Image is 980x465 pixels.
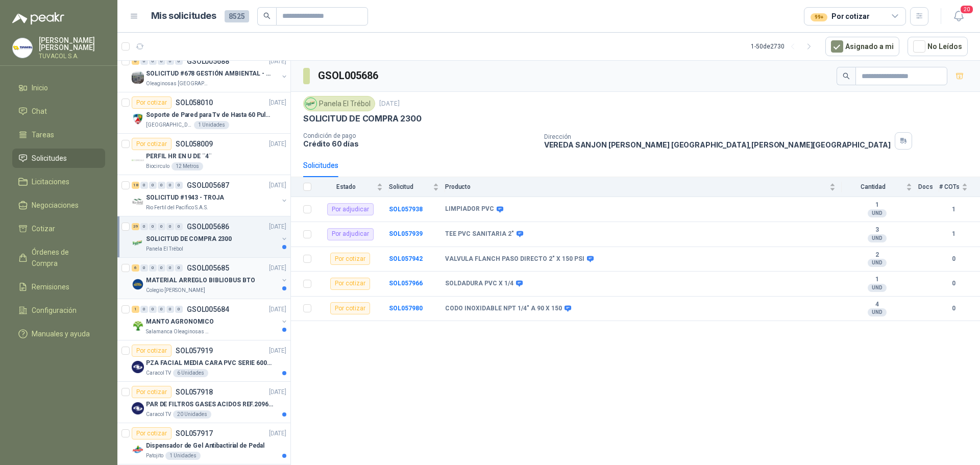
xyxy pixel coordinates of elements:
[12,149,105,168] a: Solicitudes
[151,9,216,23] h1: Mis solicitudes
[842,226,912,234] b: 3
[149,223,157,230] div: 0
[146,193,224,203] p: SOLICITUD #1943 - TROJA
[132,154,144,166] img: Company Logo
[146,162,169,170] p: Biocirculo
[187,182,229,189] p: GSOL005687
[918,177,939,197] th: Docs
[158,58,165,65] div: 0
[146,369,171,377] p: Caracol TV
[445,255,584,263] b: VALVULA FLANCH PASO DIRECTO 2" X 150 PSI
[445,280,513,288] b: SOLDADURA PVC X 1/4
[939,205,968,214] b: 1
[166,182,174,189] div: 0
[303,160,338,171] div: Solicitudes
[132,138,171,150] div: Por cotizar
[32,305,77,316] span: Configuración
[389,230,423,237] a: SOL057939
[146,69,273,79] p: SOLICITUD #678 GESTIÓN AMBIENTAL - TUMACO
[317,183,375,190] span: Estado
[12,277,105,297] a: Remisiones
[140,182,148,189] div: 0
[303,139,536,148] p: Crédito 60 días
[12,102,105,121] a: Chat
[146,110,273,120] p: Soporte de Pared para Tv de Hasta 60 Pulgadas con Brazo Articulado
[939,229,968,239] b: 1
[303,96,375,111] div: Panela El Trébol
[149,182,157,189] div: 0
[166,306,174,313] div: 0
[175,58,183,65] div: 0
[175,264,183,272] div: 0
[132,361,144,373] img: Company Logo
[32,176,69,187] span: Licitaciones
[949,7,968,26] button: 20
[176,99,213,106] p: SOL058010
[149,306,157,313] div: 0
[445,305,562,313] b: CODO INOXIDABLE NPT 1/4" A 90 X 150
[117,92,290,134] a: Por cotizarSOL058010[DATE] Company LogoSoporte de Pared para Tv de Hasta 60 Pulgadas con Brazo Ar...
[132,278,144,290] img: Company Logo
[158,223,165,230] div: 0
[146,358,273,368] p: PZA FACIAL MEDIA CARA PVC SERIE 6000 3M
[842,251,912,259] b: 2
[132,223,139,230] div: 39
[149,264,157,272] div: 0
[544,133,891,140] p: Dirección
[939,279,968,288] b: 0
[269,263,286,273] p: [DATE]
[140,264,148,272] div: 0
[32,200,79,211] span: Negociaciones
[132,195,144,208] img: Company Logo
[158,306,165,313] div: 0
[146,441,264,451] p: Dispensador de Gel Antibactirial de Pedal
[389,305,423,312] b: SOL057980
[868,259,887,267] div: UND
[269,181,286,190] p: [DATE]
[842,201,912,209] b: 1
[117,382,290,423] a: Por cotizarSOL057918[DATE] Company LogoPAR DE FILTROS GASES ACIDOS REF.2096 3MCaracol TV20 Unidades
[140,223,148,230] div: 0
[32,247,95,269] span: Órdenes de Compra
[132,96,171,109] div: Por cotizar
[132,55,288,88] a: 6 0 0 0 0 0 GSOL005688[DATE] Company LogoSOLICITUD #678 GESTIÓN AMBIENTAL - TUMACOOleaginosas [GE...
[389,206,423,213] b: SOL057938
[12,12,64,25] img: Logo peakr
[445,205,494,213] b: LIMPIADOR PVC
[225,10,249,22] span: 8525
[132,345,171,357] div: Por cotizar
[194,121,229,129] div: 1 Unidades
[146,452,163,460] p: Patojito
[842,301,912,309] b: 4
[445,177,842,197] th: Producto
[117,134,290,175] a: Por cotizarSOL058009[DATE] Company LogoPERFIL HR EN U DE ¨4¨Biocirculo12 Metros
[176,388,213,396] p: SOL057918
[811,11,869,22] div: Por cotizar
[32,153,67,164] span: Solicitudes
[389,183,431,190] span: Solicitud
[327,203,374,215] div: Por adjudicar
[269,305,286,314] p: [DATE]
[132,427,171,439] div: Por cotizar
[842,177,918,197] th: Cantidad
[269,346,286,356] p: [DATE]
[149,58,157,65] div: 0
[146,234,232,244] p: SOLICITUD DE COMPRA 2300
[12,219,105,238] a: Cotizar
[132,264,139,272] div: 6
[751,38,817,55] div: 1 - 50 de 2730
[305,98,316,109] img: Company Logo
[317,177,389,197] th: Estado
[269,429,286,438] p: [DATE]
[175,306,183,313] div: 0
[158,182,165,189] div: 0
[269,222,286,232] p: [DATE]
[146,400,273,409] p: PAR DE FILTROS GASES ACIDOS REF.2096 3M
[12,78,105,97] a: Inicio
[12,301,105,320] a: Configuración
[868,308,887,316] div: UND
[187,306,229,313] p: GSOL005684
[825,37,899,56] button: Asignado a mi
[842,183,904,190] span: Cantidad
[146,410,171,419] p: Caracol TV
